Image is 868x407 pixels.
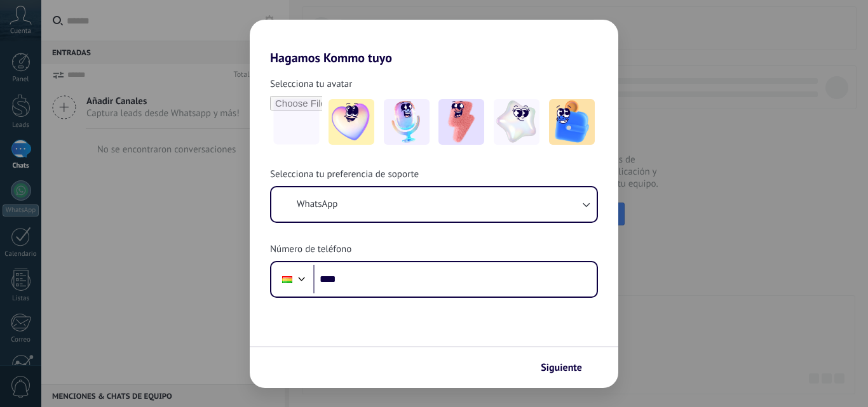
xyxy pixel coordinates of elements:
[270,78,352,91] span: Selecciona tu avatar
[271,187,597,222] button: WhatsApp
[275,266,299,293] div: Bolivia: + 591
[250,20,618,65] h2: Hagamos Kommo tuyo
[438,99,484,145] img: -3.jpeg
[535,357,599,378] button: Siguiente
[329,99,374,145] img: -1.jpeg
[270,168,419,181] span: Selecciona tu preferencia de soporte
[384,99,430,145] img: -2.jpeg
[494,99,539,145] img: -4.jpeg
[549,99,595,145] img: -5.jpeg
[270,243,351,256] span: Número de teléfono
[297,198,337,211] span: WhatsApp
[541,363,582,372] span: Siguiente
